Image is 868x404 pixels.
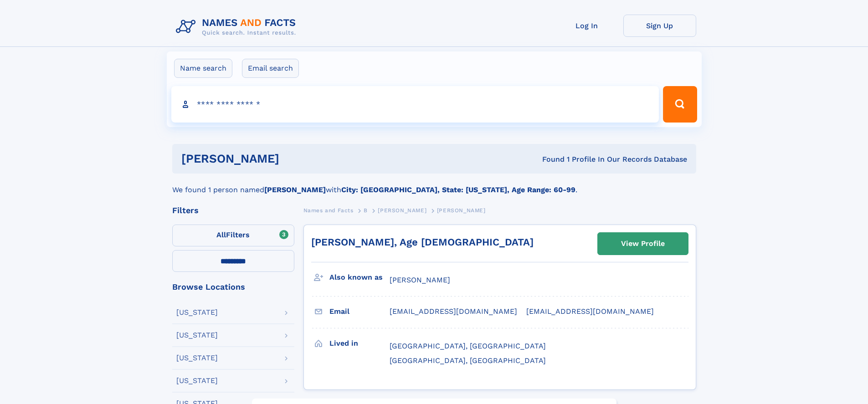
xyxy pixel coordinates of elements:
span: [GEOGRAPHIC_DATA], [GEOGRAPHIC_DATA] [390,342,546,350]
label: Name search [174,59,232,78]
div: Found 1 Profile In Our Records Database [411,154,687,164]
h3: Also known as [329,270,390,285]
div: [US_STATE] [176,332,218,339]
div: View Profile [621,233,665,254]
a: Names and Facts [303,205,354,216]
span: [EMAIL_ADDRESS][DOMAIN_NAME] [526,307,654,316]
span: [EMAIL_ADDRESS][DOMAIN_NAME] [390,307,517,316]
div: [US_STATE] [176,377,218,384]
button: Search Button [663,86,697,123]
h1: [PERSON_NAME] [181,153,411,164]
span: B [364,207,368,214]
a: B [364,205,368,216]
a: Sign Up [623,15,696,37]
div: [US_STATE] [176,309,218,316]
span: [PERSON_NAME] [390,276,450,284]
label: Filters [172,225,294,246]
a: [PERSON_NAME] [378,205,426,216]
a: [PERSON_NAME], Age [DEMOGRAPHIC_DATA] [311,236,534,248]
b: [PERSON_NAME] [264,185,326,194]
img: Logo Names and Facts [172,15,303,39]
label: Email search [242,59,299,78]
div: Browse Locations [172,283,294,291]
span: [PERSON_NAME] [378,207,426,214]
div: We found 1 person named with . [172,174,696,195]
div: [US_STATE] [176,354,218,362]
a: View Profile [598,233,688,255]
span: All [216,230,226,239]
h3: Lived in [329,336,390,351]
a: Log In [550,15,623,37]
span: [GEOGRAPHIC_DATA], [GEOGRAPHIC_DATA] [390,356,546,365]
div: Filters [172,206,294,215]
b: City: [GEOGRAPHIC_DATA], State: [US_STATE], Age Range: 60-99 [341,185,575,194]
h3: Email [329,304,390,319]
span: [PERSON_NAME] [437,207,486,214]
input: search input [171,86,659,123]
